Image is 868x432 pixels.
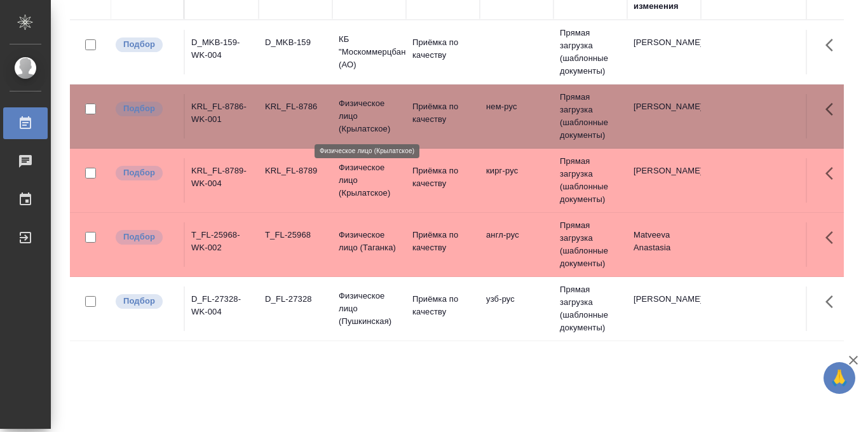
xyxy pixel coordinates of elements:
[123,102,155,115] p: Подбор
[553,149,627,212] td: Прямая загрузка (шаблонные документы)
[627,30,701,74] td: [PERSON_NAME]
[412,165,473,190] p: Приёмка по качеству
[553,277,627,341] td: Прямая загрузка (шаблонные документы)
[339,229,400,254] p: Физическое лицо (Таганка)
[339,161,400,199] p: Физическое лицо (Крылатское)
[265,100,326,113] div: KRL_FL-8786
[627,287,701,331] td: [PERSON_NAME]
[480,94,553,138] td: нем-рус
[818,94,848,125] button: Здесь прячутся важные кнопки
[824,362,855,394] button: 🙏
[818,158,848,189] button: Здесь прячутся важные кнопки
[553,213,627,276] td: Прямая загрузка (шаблонные документы)
[114,36,177,53] div: Можно подбирать исполнителей
[412,100,473,126] p: Приёмка по качеству
[818,287,848,317] button: Здесь прячутся важные кнопки
[339,33,400,71] p: КБ "Москоммерцбанк" (АО)
[339,290,400,328] p: Физическое лицо (Пушкинская)
[627,158,701,203] td: [PERSON_NAME]
[123,231,155,243] p: Подбор
[123,295,155,307] p: Подбор
[185,287,259,331] td: D_FL-27328-WK-004
[818,30,848,60] button: Здесь прячутся важные кнопки
[265,165,326,177] div: KRL_FL-8789
[265,293,326,306] div: D_FL-27328
[412,293,473,318] p: Приёмка по качеству
[114,165,177,182] div: Можно подбирать исполнителей
[114,100,177,118] div: Можно подбирать исполнителей
[185,30,259,74] td: D_MKB-159-WK-004
[265,36,326,49] div: D_MKB-159
[123,38,155,51] p: Подбор
[553,20,627,84] td: Прямая загрузка (шаблонные документы)
[627,94,701,138] td: [PERSON_NAME]
[114,229,177,246] div: Можно подбирать исполнителей
[185,158,259,203] td: KRL_FL-8789-WK-004
[480,287,553,331] td: узб-рус
[114,293,177,310] div: Можно подбирать исполнителей
[123,166,155,179] p: Подбор
[412,229,473,254] p: Приёмка по качеству
[553,84,627,148] td: Прямая загрузка (шаблонные документы)
[265,229,326,241] div: T_FL-25968
[480,222,553,267] td: англ-рус
[829,365,850,391] span: 🙏
[480,158,553,203] td: кирг-рус
[185,94,259,138] td: KRL_FL-8786-WK-001
[339,97,400,135] p: Физическое лицо (Крылатское)
[627,222,701,267] td: Matveeva Anastasia
[185,222,259,267] td: T_FL-25968-WK-002
[818,222,848,253] button: Здесь прячутся важные кнопки
[412,36,473,62] p: Приёмка по качеству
